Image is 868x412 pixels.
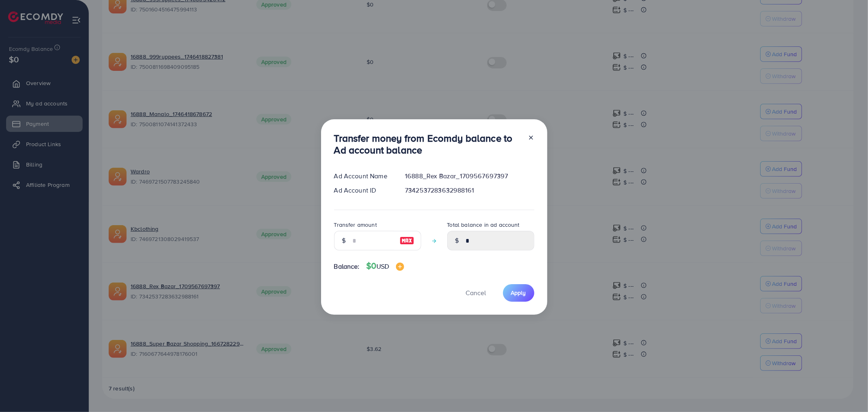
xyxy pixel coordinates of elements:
div: 7342537283632988161 [398,186,540,195]
button: Apply [503,284,534,302]
label: Transfer amount [334,221,377,229]
h3: Transfer money from Ecomdy balance to Ad account balance [334,132,521,156]
div: 16888_Rex Bazar_1709567697397 [398,171,540,181]
h4: $0 [366,261,404,271]
div: Ad Account Name [328,171,399,181]
span: Cancel [466,288,486,297]
img: image [396,263,404,271]
button: Cancel [456,284,496,302]
iframe: Chat [833,375,862,406]
label: Total balance in ad account [447,221,520,229]
div: Ad Account ID [328,186,399,195]
img: image [400,236,414,245]
span: Balance: [334,262,360,271]
span: Apply [511,289,526,297]
span: USD [376,262,389,271]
